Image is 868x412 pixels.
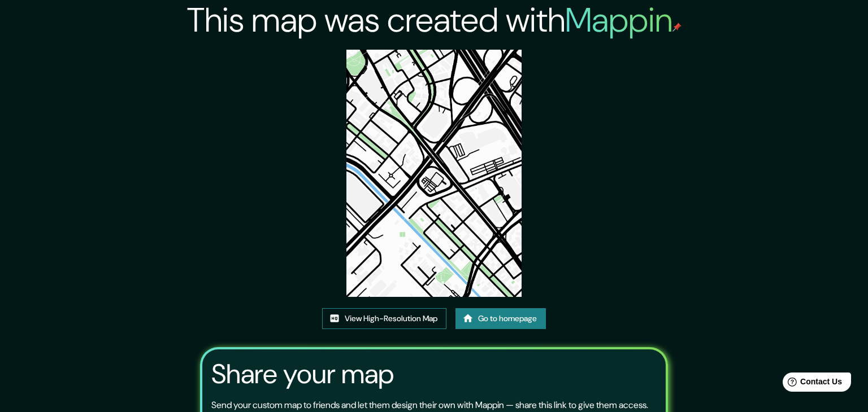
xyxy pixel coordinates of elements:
[767,368,856,400] iframe: Help widget launcher
[211,358,394,390] h3: Share your map
[455,308,546,329] a: Go to homepage
[322,308,446,329] a: View High-Resolution Map
[672,23,682,32] img: mappin-pin
[346,50,522,297] img: created-map
[211,398,648,412] p: Send your custom map to friends and let them design their own with Mappin — share this link to gi...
